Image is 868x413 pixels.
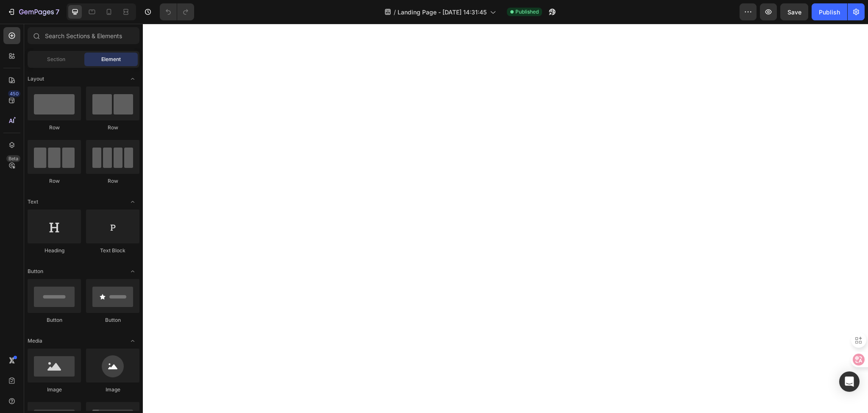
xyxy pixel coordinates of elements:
[28,27,139,44] input: Search Sections & Elements
[86,316,139,324] div: Button
[780,3,808,20] button: Save
[160,3,194,20] div: Undo/Redo
[839,371,860,392] div: Open Intercom Messenger
[28,316,81,324] div: Button
[56,7,59,17] p: 7
[787,8,801,16] span: Save
[126,72,139,86] span: Toggle open
[515,8,539,16] span: Published
[101,56,121,63] span: Element
[28,177,81,185] div: Row
[28,337,42,345] span: Media
[86,247,139,254] div: Text Block
[28,124,81,131] div: Row
[6,155,20,162] div: Beta
[126,334,139,348] span: Toggle open
[8,90,20,97] div: 450
[86,124,139,131] div: Row
[3,3,63,20] button: 7
[28,198,38,206] span: Text
[398,8,487,17] span: Landing Page - [DATE] 14:31:45
[143,24,868,413] iframe: Design area
[126,265,139,278] span: Toggle open
[28,386,81,393] div: Image
[394,8,396,17] span: /
[28,268,43,275] span: Button
[47,56,65,63] span: Section
[126,195,139,209] span: Toggle open
[812,3,847,20] button: Publish
[86,177,139,185] div: Row
[28,247,81,254] div: Heading
[819,8,840,17] div: Publish
[28,75,44,83] span: Layout
[86,386,139,393] div: Image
